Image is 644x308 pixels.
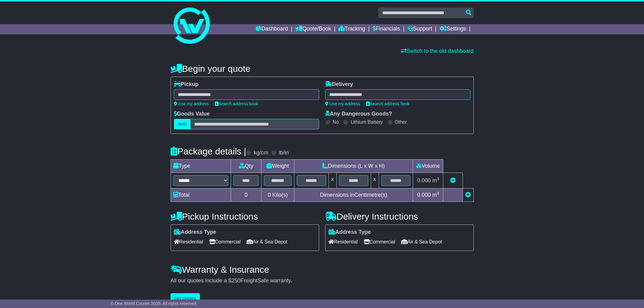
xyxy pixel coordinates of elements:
[325,81,353,88] label: Delivery
[351,119,383,125] label: Lithium Battery
[232,278,241,284] span: 250
[364,237,395,246] span: Commercial
[215,101,258,106] a: Search address book
[417,177,431,183] span: 0.000
[171,160,231,173] td: Type
[171,189,231,202] td: Total
[279,150,289,156] label: lb/in
[432,192,439,198] span: m
[432,177,439,183] span: m
[171,146,246,156] h4: Package details |
[328,237,358,246] span: Residential
[295,24,331,34] a: Quote/Book
[294,160,413,173] td: Dimensions (L x W x H)
[261,160,294,173] td: Weight
[325,101,360,106] a: Use my address
[254,150,268,156] label: kg/cm
[440,24,466,34] a: Settings
[437,191,439,195] sup: 3
[111,301,198,306] span: © One World Courier 2025. All rights reserved.
[174,101,209,106] a: Use my address
[209,237,241,246] span: Commercial
[333,119,339,125] label: No
[174,81,199,88] label: Pickup
[325,211,474,221] h4: Delivery Instructions
[328,173,336,189] td: x
[174,111,210,117] label: Goods Value
[231,189,261,202] td: 0
[371,173,379,189] td: x
[174,237,203,246] span: Residential
[171,64,474,74] h4: Begin your quote
[256,24,288,34] a: Dashboard
[395,119,407,125] label: Other
[261,189,294,202] td: Kilo(s)
[174,119,191,129] label: AUD
[328,229,371,236] label: Address Type
[408,24,432,34] a: Support
[413,160,443,173] td: Volume
[366,101,410,106] a: Search address book
[417,192,431,198] span: 0.000
[437,176,439,181] sup: 3
[171,293,200,304] button: Get Quotes
[401,237,442,246] span: Air & Sea Depot
[338,24,365,34] a: Tracking
[401,48,473,54] a: Switch to the old dashboard
[268,192,271,198] span: 0
[325,111,392,117] label: Any Dangerous Goods?
[247,237,287,246] span: Air & Sea Depot
[171,265,474,275] h4: Warranty & Insurance
[294,189,413,202] td: Dimensions in Centimetre(s)
[174,229,216,236] label: Address Type
[450,177,456,183] a: Remove this item
[465,192,471,198] a: Add new item
[171,211,319,221] h4: Pickup Instructions
[231,160,261,173] td: Qty
[171,278,474,284] div: All our quotes include a $ FreightSafe warranty.
[373,24,400,34] a: Financials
